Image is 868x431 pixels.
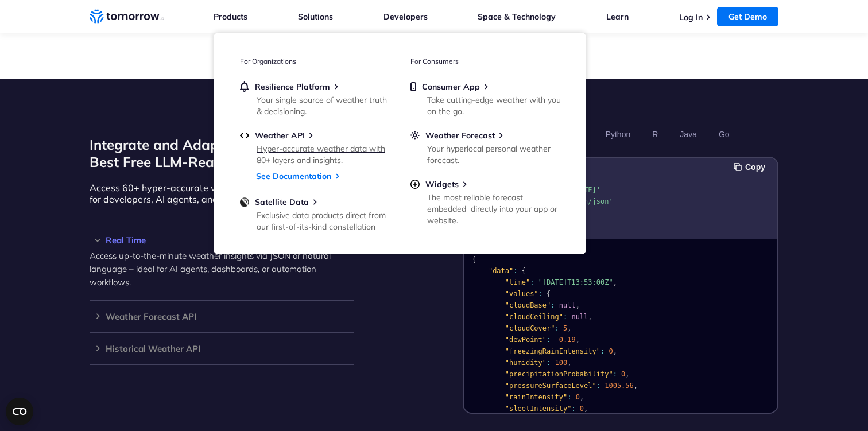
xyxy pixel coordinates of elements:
[576,393,580,401] span: 0
[489,267,513,275] span: "data"
[240,130,389,164] a: Weather APIHyper-accurate weather data with 80+ layers and insights.
[538,290,542,298] span: :
[604,382,634,390] span: 1005.56
[255,197,309,207] span: Satellite Data
[505,301,551,309] span: "cloudBase"
[555,324,559,332] span: :
[505,393,567,401] span: "rainIntensity"
[717,7,778,26] a: Get Demo
[555,359,568,367] span: 100
[90,182,354,205] p: Access 60+ hyper-accurate weather layers – now optimized for developers, AI agents, and natural l...
[214,11,247,22] a: Products
[576,301,580,309] span: ,
[522,267,526,275] span: {
[257,94,390,117] div: Your single source of weather truth & decisioning.
[255,81,330,92] span: Resilience Platform
[584,405,588,413] span: ,
[255,130,305,141] span: Weather API
[505,336,547,344] span: "dewPoint"
[240,57,389,65] h3: For Organizations
[505,278,530,286] span: "time"
[609,347,613,355] span: 0
[530,278,534,286] span: :
[410,57,560,65] h3: For Consumers
[383,11,428,22] a: Developers
[613,278,617,286] span: ,
[505,324,555,332] span: "cloudCover"
[240,81,389,115] a: Resilience PlatformYour single source of weather truth & decisioning.
[613,370,617,378] span: :
[571,405,575,413] span: :
[422,81,480,92] span: Consumer App
[505,405,572,413] span: "sleetIntensity"
[472,255,476,263] span: {
[90,8,164,25] a: Home link
[606,11,629,22] a: Learn
[90,249,354,289] p: Access up-to-the-minute weather insights via JSON or natural language – ideal for AI agents, dash...
[240,197,389,230] a: Satellite DataExclusive data products direct from our first-of-its-kind constellation
[567,324,571,332] span: ,
[90,344,354,353] h3: Historical Weather API
[505,370,613,378] span: "precipitationProbability"
[602,125,635,144] button: Python
[613,347,617,355] span: ,
[410,179,560,224] a: WidgetsThe most reliable forecast embedded directly into your app or website.
[505,313,563,321] span: "cloudCeiling"
[298,11,333,22] a: Solutions
[410,130,420,141] img: sun.svg
[625,370,629,378] span: ,
[563,313,567,321] span: :
[478,11,556,22] a: Space & Technology
[563,324,567,332] span: 5
[580,393,584,401] span: ,
[90,236,354,244] h3: Real Time
[410,179,420,189] img: plus-circle.svg
[559,301,576,309] span: null
[410,81,416,92] img: mobile.svg
[505,290,538,298] span: "values"
[538,278,613,286] span: "[DATE]T13:53:00Z"
[567,393,571,401] span: :
[621,370,625,378] span: 0
[256,171,331,181] a: See Documentation
[425,130,495,141] span: Weather Forecast
[427,192,561,226] div: The most reliable forecast embedded directly into your app or website.
[240,197,249,207] img: satellite-data-menu.png
[505,382,596,390] span: "pressureSurfaceLevel"
[715,125,734,144] button: Go
[427,143,561,166] div: Your hyperlocal personal weather forecast.
[580,405,584,413] span: 0
[410,130,560,164] a: Weather ForecastYour hyperlocal personal weather forecast.
[547,290,551,298] span: {
[90,312,354,321] h3: Weather Forecast API
[505,347,600,355] span: "freezingRainIntensity"
[513,267,517,275] span: :
[679,12,703,22] a: Log In
[571,313,588,321] span: null
[596,382,600,390] span: :
[257,143,390,166] div: Hyper-accurate weather data with 80+ layers and insights.
[240,81,249,92] img: bell.svg
[555,336,559,344] span: -
[551,301,555,309] span: :
[576,336,580,344] span: ,
[648,125,662,144] button: R
[559,336,576,344] span: 0.19
[734,161,769,173] button: Copy
[600,347,604,355] span: :
[6,398,33,425] button: Open CMP widget
[547,359,551,367] span: :
[240,130,249,141] img: api.svg
[425,179,459,189] span: Widgets
[547,336,551,344] span: :
[410,81,560,115] a: Consumer AppTake cutting-edge weather with you on the go.
[588,313,592,321] span: ,
[676,125,701,144] button: Java
[257,209,390,232] div: Exclusive data products direct from our first-of-its-kind constellation
[427,94,561,117] div: Take cutting-edge weather with you on the go.
[90,136,354,170] h2: Integrate and Adapt with the World’s Best Free LLM-Ready Weather API
[567,359,571,367] span: ,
